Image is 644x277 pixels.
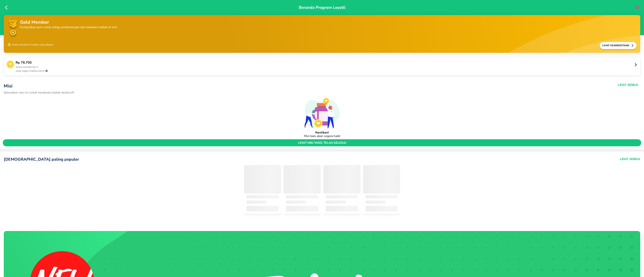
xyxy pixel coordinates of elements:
[618,83,638,87] button: Lihat Semua
[8,42,54,49] p: Anda memiliki 0 hadiah yang diklaim
[247,195,279,198] span: ‌
[247,201,267,204] span: ‌
[620,157,640,162] button: Lihat Semua
[20,26,117,29] p: Kumpulkan poin untuk setiap pembelanjaan dan tukarkan hadiah di sini!
[16,69,634,73] p: yang segera kedaluwarsa
[5,141,639,145] span: lihat misi yang telah selesai
[284,166,321,194] span: ‌
[326,206,358,211] span: ‌
[286,201,306,204] span: ‌
[366,201,386,204] span: ‌
[4,91,479,94] p: Selesaikan misi ini untuk membuka hadiah eksklusif!
[602,44,631,47] p: Lihat Keanggotaan
[299,5,345,31] p: Beranda Program Loyalti
[363,166,400,194] span: ‌
[323,166,360,194] span: ‌
[16,65,634,69] p: Anda memiliki Rp 0
[326,195,358,198] span: ‌
[286,195,318,198] span: ‌
[304,134,340,138] p: Misi baru akan segera hadir
[244,166,281,194] span: ‌
[20,19,117,26] p: Gold Member
[366,206,398,211] span: ‌
[247,206,279,211] span: ‌
[366,195,398,198] span: ‌
[286,206,318,211] span: ‌
[315,131,329,134] p: Nantikan!
[16,60,634,65] p: Rp 76.700
[326,201,346,204] span: ‌
[4,157,79,162] p: [DEMOGRAPHIC_DATA] paling populer
[4,83,479,89] p: Misi
[3,139,641,146] button: lihat misi yang telah selesai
